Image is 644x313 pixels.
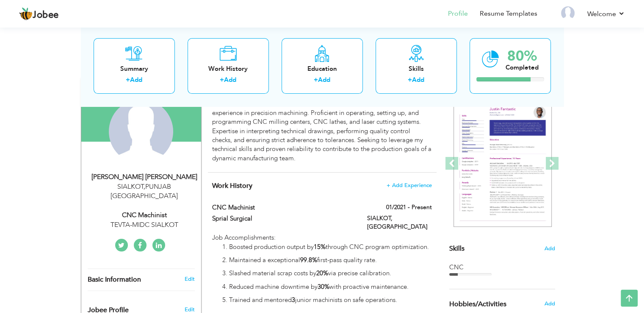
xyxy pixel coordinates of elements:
[212,182,431,190] h4: This helps to show the companies you have worked for.
[212,233,431,305] div: Job Accomplishments:
[318,76,330,84] a: Add
[229,296,431,305] p: Trained and mentored junior machinists on safe operations.
[318,282,329,291] strong: 30%
[229,256,431,265] p: Maintained a exceptional first-pass quality rate.
[19,7,59,21] a: Jobee
[109,99,173,164] img: SYED MUHAMMAD YASIR ALI
[144,182,145,191] span: ,
[300,256,317,264] strong: 99.8%
[130,76,142,84] a: Add
[229,282,431,291] p: Reduced machine downtime by with proactive maintenance.
[88,182,201,201] div: SIALKOT PUNJAB [GEOGRAPHIC_DATA]
[194,64,262,73] div: Work History
[587,9,625,19] a: Welcome
[506,49,539,63] div: 80%
[449,301,506,308] span: Hobbies/Activities
[382,64,450,73] div: Skills
[561,6,575,20] img: Profile Img
[386,203,432,212] label: 01/2021 - Present
[506,63,539,72] div: Completed
[448,9,468,19] a: Profile
[408,76,412,85] label: +
[544,245,555,253] span: Add
[314,243,326,251] strong: 15%
[367,214,432,231] label: SIALKOT, [GEOGRAPHIC_DATA]
[212,203,354,212] label: CNC Machinist
[288,64,356,73] div: Education
[314,76,318,85] label: +
[220,76,224,85] label: +
[88,172,201,182] div: [PERSON_NAME] [PERSON_NAME]
[480,9,537,19] a: Resume Templates
[229,269,431,278] p: Slashed material scrap costs by via precise calibration.
[88,210,201,220] div: CNC Machinist
[33,11,59,20] span: Jobee
[229,243,431,252] p: Boosted production output by through CNC program optimization.
[449,244,464,253] span: Skills
[449,263,555,272] div: CNC
[88,220,201,230] div: TEVTA-MIDC SIALKOT
[212,181,252,190] span: Work History
[212,214,354,223] label: Sprial Surgical
[100,64,168,73] div: Summary
[19,7,33,21] img: jobee.io
[292,296,295,304] strong: 3
[212,99,431,163] div: Highly skilled and dedicated CNC Machinist with 5 years of hands-on experience in precision machi...
[224,76,236,84] a: Add
[184,275,194,283] a: Edit
[412,76,424,84] a: Add
[88,276,141,284] span: Basic Information
[316,269,328,277] strong: 20%
[544,300,555,307] span: Add
[387,182,432,188] span: + Add Experience
[126,76,130,85] label: +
